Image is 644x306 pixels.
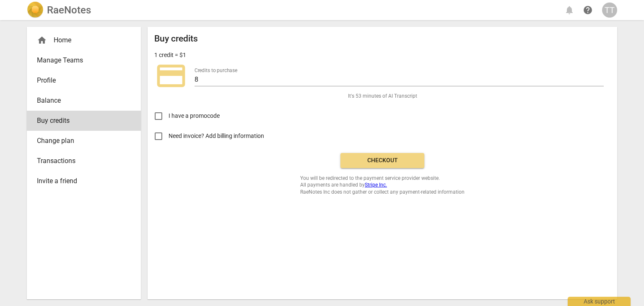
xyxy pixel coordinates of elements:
[27,131,141,151] a: Change plan
[602,3,617,18] button: TT
[27,171,141,191] a: Invite a friend
[583,5,593,15] span: help
[37,55,124,65] span: Manage Teams
[154,59,188,93] span: credit_card
[169,132,265,140] span: Need invoice? Add billing information
[154,51,186,60] p: 1 credit = $1
[37,35,47,45] span: home
[37,116,124,126] span: Buy credits
[27,30,141,50] div: Home
[27,50,141,70] a: Manage Teams
[37,136,124,146] span: Change plan
[27,2,44,18] img: Logo
[347,156,418,165] span: Checkout
[169,112,220,120] span: I have a promocode
[47,4,91,16] h2: RaeNotes
[37,96,124,106] span: Balance
[568,297,631,306] div: Ask support
[348,93,417,100] span: It's 53 minutes of AI Transcript
[27,2,91,18] a: LogoRaeNotes
[27,91,141,111] a: Balance
[37,156,124,166] span: Transactions
[580,3,595,18] a: Help
[195,68,237,73] label: Credits to purchase
[340,153,424,168] button: Checkout
[37,176,124,186] span: Invite a friend
[37,35,124,45] div: Home
[37,75,124,86] span: Profile
[365,182,387,188] a: Stripe Inc.
[154,34,198,44] h2: Buy credits
[300,175,465,196] span: You will be redirected to the payment service provider website. All payments are handled by RaeNo...
[27,70,141,91] a: Profile
[27,151,141,171] a: Transactions
[27,111,141,131] a: Buy credits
